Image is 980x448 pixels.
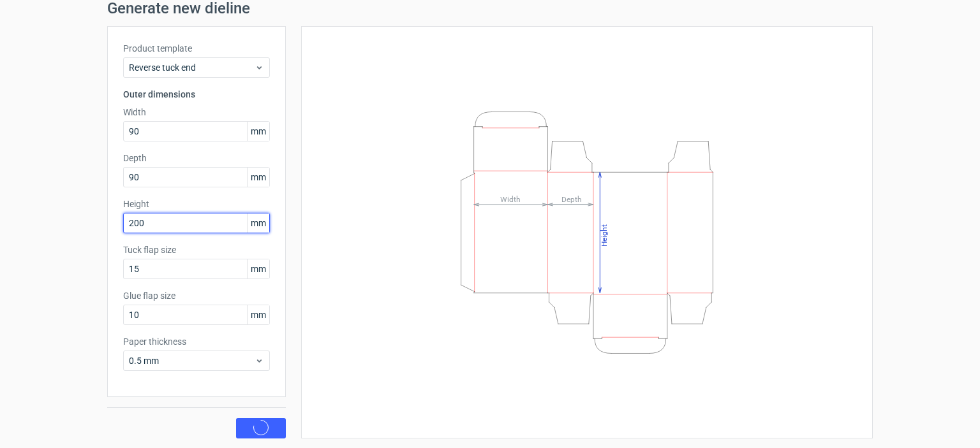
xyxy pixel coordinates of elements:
[247,259,269,278] span: mm
[247,305,269,324] span: mm
[107,1,873,16] h1: Generate new dieline
[247,168,269,187] span: mm
[247,213,269,233] span: mm
[129,354,255,367] span: 0.5 mm
[123,88,270,101] h3: Outer dimensions
[123,335,270,348] label: Paper thickness
[123,106,270,119] label: Width
[129,61,255,74] span: Reverse tuck end
[123,152,270,164] label: Depth
[123,243,270,256] label: Tuck flap size
[123,198,270,210] label: Height
[561,194,582,203] tspan: Depth
[500,194,521,203] tspan: Width
[123,289,270,302] label: Glue flap size
[247,122,269,141] span: mm
[123,42,270,55] label: Product template
[600,224,609,246] tspan: Height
